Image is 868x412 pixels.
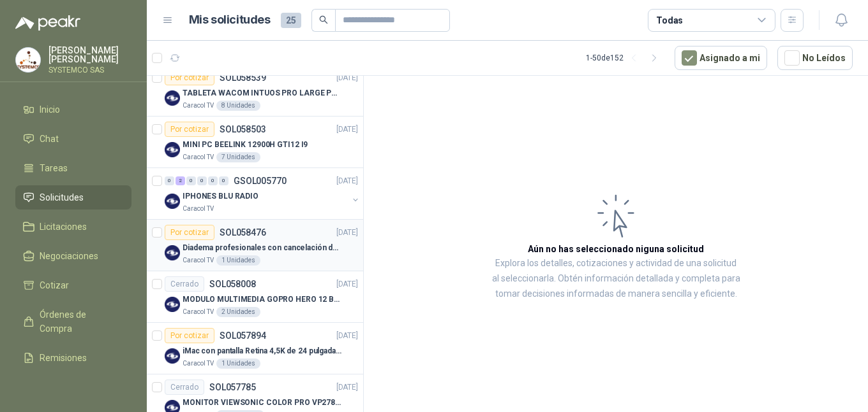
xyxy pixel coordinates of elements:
div: Cerrado [165,276,204,292]
div: Por cotizar [165,225,214,240]
span: search [319,15,328,24]
span: 25 [281,13,301,28]
a: Inicio [15,97,131,122]
p: [DATE] [336,330,358,342]
div: 0 [208,176,218,185]
div: 1 - 50 de 152 [586,48,664,68]
a: Por cotizarSOL057894[DATE] Company LogoiMac con pantalla Retina 4,5K de 24 pulgadas M4Caracol TV1... [147,323,363,374]
a: 0 2 0 0 0 0 GSOL005770[DATE] Company LogoIPHONES BLU RADIOCaracol TV [165,173,361,214]
button: No Leídos [777,46,853,70]
img: Company Logo [165,90,180,106]
div: 0 [219,176,228,185]
a: Órdenes de Compra [15,302,131,341]
div: 0 [186,176,196,185]
span: Licitaciones [40,220,87,234]
div: 2 [176,176,185,185]
p: [DATE] [336,227,358,239]
div: 0 [165,176,174,185]
p: MINI PC BEELINK 12900H GTI12 I9 [183,139,308,151]
a: Chat [15,127,131,151]
p: Caracol TV [183,307,214,317]
img: Company Logo [165,194,180,209]
div: Por cotizar [165,328,214,343]
div: Por cotizar [165,70,214,85]
p: SYSTEMCO SAS [49,66,131,74]
span: Órdenes de Compra [40,308,119,336]
p: SOL058539 [220,73,266,82]
div: Todas [656,13,683,27]
p: SOL058476 [220,228,266,237]
p: GSOL005770 [234,176,287,185]
p: [DATE] [336,278,358,290]
img: Company Logo [165,297,180,312]
a: Remisiones [15,346,131,370]
a: Por cotizarSOL058539[DATE] Company LogoTABLETA WACOM INTUOS PRO LARGE PTK870K0ACaracol TV8 Unidades [147,65,363,117]
a: CerradoSOL058008[DATE] Company LogoMODULO MULTIMEDIA GOPRO HERO 12 BLACKCaracol TV2 Unidades [147,271,363,323]
p: Caracol TV [183,204,214,214]
p: SOL057785 [209,383,256,392]
a: Por cotizarSOL058503[DATE] Company LogoMINI PC BEELINK 12900H GTI12 I9Caracol TV7 Unidades [147,117,363,168]
p: MONITOR VIEWSONIC COLOR PRO VP2786-4K [183,397,341,409]
p: iMac con pantalla Retina 4,5K de 24 pulgadas M4 [183,345,341,357]
span: Chat [40,132,59,146]
p: SOL058008 [209,280,256,288]
a: Por cotizarSOL058476[DATE] Company LogoDiadema profesionales con cancelación de ruido en micrófon... [147,220,363,271]
h1: Mis solicitudes [189,11,271,29]
p: IPHONES BLU RADIO [183,190,258,202]
img: Logo peakr [15,15,80,31]
button: Asignado a mi [675,46,767,70]
p: [DATE] [336,124,358,136]
p: Diadema profesionales con cancelación de ruido en micrófono [183,242,341,254]
a: Negociaciones [15,244,131,268]
div: Cerrado [165,380,204,395]
div: 1 Unidades [216,255,260,266]
img: Company Logo [16,48,40,72]
span: Cotizar [40,278,69,292]
a: Licitaciones [15,215,131,239]
a: Cotizar [15,273,131,297]
div: 2 Unidades [216,307,260,317]
div: 0 [197,176,207,185]
p: MODULO MULTIMEDIA GOPRO HERO 12 BLACK [183,294,341,306]
a: Tareas [15,156,131,180]
span: Negociaciones [40,249,98,263]
p: [DATE] [336,72,358,84]
img: Company Logo [165,348,180,364]
p: [DATE] [336,175,358,187]
p: [PERSON_NAME] [PERSON_NAME] [49,46,131,64]
h3: Aún no has seleccionado niguna solicitud [528,242,704,256]
div: 8 Unidades [216,101,260,111]
span: Solicitudes [40,190,84,204]
span: Tareas [40,161,68,175]
img: Company Logo [165,245,180,260]
div: Por cotizar [165,122,214,137]
a: Configuración [15,375,131,399]
p: Explora los detalles, cotizaciones y actividad de una solicitud al seleccionarla. Obtén informaci... [491,256,740,302]
span: Inicio [40,103,60,117]
div: 1 Unidades [216,359,260,369]
div: 7 Unidades [216,152,260,162]
p: TABLETA WACOM INTUOS PRO LARGE PTK870K0A [183,87,341,99]
p: Caracol TV [183,255,214,266]
p: [DATE] [336,381,358,394]
p: Caracol TV [183,152,214,162]
p: Caracol TV [183,101,214,111]
p: Caracol TV [183,359,214,369]
span: Remisiones [40,351,87,365]
span: Configuración [40,380,96,394]
img: Company Logo [165,142,180,157]
a: Solicitudes [15,185,131,210]
p: SOL058503 [220,125,266,134]
p: SOL057894 [220,331,266,340]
